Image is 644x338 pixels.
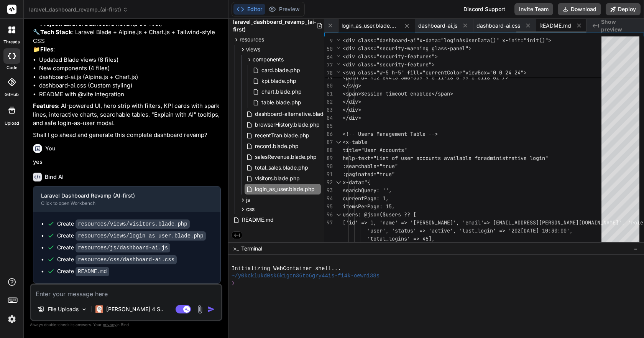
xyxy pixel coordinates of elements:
div: 88 [324,146,333,154]
label: GitHub [5,91,19,98]
span: </svg> [343,82,361,89]
img: icon [207,305,215,313]
span: 78 [324,69,333,77]
div: Create [57,267,109,275]
label: threads [3,39,20,45]
span: total_sales.blade.php [254,163,309,172]
span: − [634,245,638,252]
button: Editor [233,4,265,15]
div: 83 [324,106,333,114]
span: README.md [539,22,571,30]
span: dashboard-alternative.blade.php [254,109,339,119]
span: <span>Session timeout enabled</span> [343,90,453,97]
span: users: @json($users ?? [ [343,211,416,218]
span: css [246,205,255,213]
span: administrative login" [484,155,548,162]
span: [DATE] 10:30:00', [521,227,573,234]
span: Show preview [601,18,638,33]
p: Always double-check its answers. Your in Bind [30,321,222,328]
div: 82 [324,98,333,106]
span: <x-table [343,138,367,145]
button: Download [558,3,601,15]
span: kpi.blade.php [261,76,297,86]
div: 92 [324,178,333,186]
span: <svg class="w-5 h-5" fill="currentColor" [343,69,465,76]
p: : AI-powered UI, hero strip with filters, KPI cards with sparklines, interactive charts, searchab... [33,102,221,128]
strong: Files [40,46,53,53]
span: 64 [324,53,333,61]
li: Updated Blade views (8 files) [39,56,221,64]
span: 'user', 'status' => 'active', 'last_login' => '202 [367,227,521,234]
div: 95 [324,203,333,211]
span: </div> [343,106,361,113]
span: browserHistory.blade.php [254,120,320,129]
div: Create [57,244,170,252]
div: 96 [324,211,333,219]
code: resources/views/login_as_user.blade.php [76,231,206,241]
li: dashboard-ai.js (Alpine.js + Chart.js) [39,73,221,82]
p: [PERSON_NAME] 4 S.. [106,305,163,313]
div: 87 [324,138,333,146]
span: chart.blade.php [261,87,302,96]
span: recentTran.blade.php [254,131,310,140]
span: itemsPerPage: 15, [343,203,395,210]
div: 89 [324,154,333,162]
div: 86 [324,130,333,138]
span: dashboard-ai.js [418,22,457,30]
span: 77 [324,61,333,69]
span: README.md [241,215,274,224]
span: Initializing WebContainer shell... [232,265,341,272]
img: Claude 4 Sonnet [95,305,103,313]
span: privacy [103,322,117,327]
span: laravel_dashboard_revamp_(ai-first) [29,6,128,13]
div: Laravel Dashboard Revamp (AI-first) [41,192,200,200]
span: viewBox="0 0 24 24"> [465,69,527,76]
button: Deploy [606,3,641,15]
strong: Features [33,102,58,109]
div: Click to open Workbench [41,200,200,206]
p: File Uploads [48,305,79,313]
li: README with @vite integration [39,90,221,99]
div: 85 [324,122,333,130]
span: currentPage: 1, [343,195,389,202]
span: salesRevenue.blade.php [254,152,317,162]
span: ❯ [232,280,235,287]
span: title="User Accounts" [343,147,407,153]
li: New components (4 files) [39,64,221,73]
button: − [632,242,639,255]
div: 93 [324,186,333,195]
code: README.md [76,267,109,276]
span: :paginated="true" [343,171,395,178]
span: <div class="security-feature"> [343,61,435,68]
span: ~/y0kcklukd0sk6k1gcn36to6gry44is-fi4k-oewni38s [232,272,379,280]
strong: Project [40,20,61,27]
div: Click to collapse the range. [333,211,343,219]
span: laravel_dashboard_revamp_(ai-first) [233,18,317,33]
span: components [253,56,284,63]
span: </div> [343,98,361,105]
span: 50 [324,45,333,53]
span: Terminal [241,245,262,252]
span: 9 0 0118 0z"/> [465,74,508,81]
div: 94 [324,195,333,203]
div: 97 [324,219,333,227]
span: <div class="security-warning glass-panel"> [343,45,472,52]
span: <div class="dashboard-ai" [343,37,419,44]
div: Discord Support [459,3,510,15]
div: Click to collapse the range. [333,138,343,146]
div: 90 [324,162,333,170]
span: card.blade.php [261,66,301,75]
span: <path d="M12 8v4l3 3m6-3a9 9 0 11-18 0 9 [343,74,465,81]
div: 91 [324,170,333,178]
div: Create [57,232,206,240]
span: >_ [233,245,239,252]
span: 9 [324,37,333,45]
span: record.blade.php [254,142,299,151]
span: help-text="List of user accounts available for [343,155,484,162]
img: settings [5,313,18,326]
strong: Tech Stack [40,28,72,36]
code: resources/css/dashboard-ai.css [76,255,177,264]
code: resources/js/dashboard-ai.js [76,243,170,252]
span: dashboard-ai.css [476,22,520,30]
img: attachment [195,305,204,314]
